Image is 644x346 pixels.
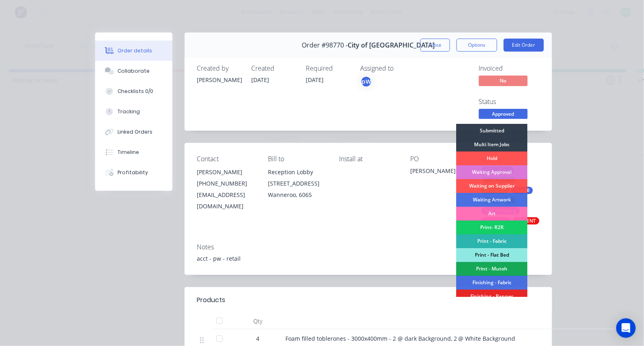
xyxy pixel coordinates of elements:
[118,88,154,95] div: Checklists 0/0
[457,138,528,151] div: Multi Item Jobs
[197,155,255,163] div: Contact
[302,41,348,49] span: Order #98770 -
[360,65,442,72] div: Assigned to
[457,193,528,207] div: Waiting Artwork
[197,167,255,178] div: [PERSON_NAME]
[457,221,528,234] div: Print- R2R
[348,41,435,49] span: City of [GEOGRAPHIC_DATA]
[306,65,350,72] div: Required
[118,108,140,115] div: Tracking
[251,76,269,84] span: [DATE]
[197,295,225,305] div: Products
[95,41,172,61] button: Order details
[457,179,528,193] div: Waiting on Supplier
[616,318,636,338] div: Open Intercom Messenger
[411,167,469,178] div: [PERSON_NAME]
[95,122,172,142] button: Linked Orders
[118,67,150,75] div: Collaborate
[479,109,528,121] button: Approved
[457,276,528,290] div: Finishing - Fabric
[457,290,528,303] div: Finishing - Banner
[118,149,139,156] div: Timeline
[268,167,326,201] div: Reception Lobby [STREET_ADDRESS]Wanneroo, 6065
[479,98,540,106] div: Status
[420,39,450,52] button: Close
[479,76,528,86] span: No
[256,334,259,343] span: 4
[197,189,255,212] div: [EMAIL_ADDRESS][DOMAIN_NAME]
[118,47,152,54] div: Order details
[197,167,255,212] div: [PERSON_NAME][PHONE_NUMBER][EMAIL_ADDRESS][DOMAIN_NAME]
[306,76,324,84] span: [DATE]
[95,162,172,183] button: Profitability
[95,142,172,162] button: Timeline
[268,189,326,201] div: Wanneroo, 6065
[457,248,528,262] div: Print - Flat Bed
[118,128,153,136] div: Linked Orders
[479,109,528,119] span: Approved
[197,243,540,251] div: Notes
[251,65,296,72] div: Created
[457,207,528,221] div: Art
[197,65,241,72] div: Created by
[504,39,544,52] button: Edit Order
[197,178,255,189] div: [PHONE_NUMBER]
[197,254,540,263] div: acct - pw - retail
[233,313,282,329] div: Qty
[457,234,528,248] div: Print - Fabric
[95,61,172,81] button: Collaborate
[411,155,469,163] div: PO
[457,39,497,52] button: Options
[479,65,540,72] div: Invoiced
[360,76,372,88] button: pW
[339,155,397,163] div: Install at
[285,335,516,342] span: Foam filled toblerones - 3000x400mm - 2 @ dark Background, 2 @ White Background
[457,262,528,276] div: Print - Mutoh
[457,124,528,138] div: Submitted
[95,102,172,122] button: Tracking
[95,81,172,102] button: Checklists 0/0
[268,167,326,189] div: Reception Lobby [STREET_ADDRESS]
[118,169,148,176] div: Profitability
[197,76,241,84] div: [PERSON_NAME]
[457,151,528,165] div: Hold
[268,155,326,163] div: Bill to
[457,165,528,179] div: Waiting Approval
